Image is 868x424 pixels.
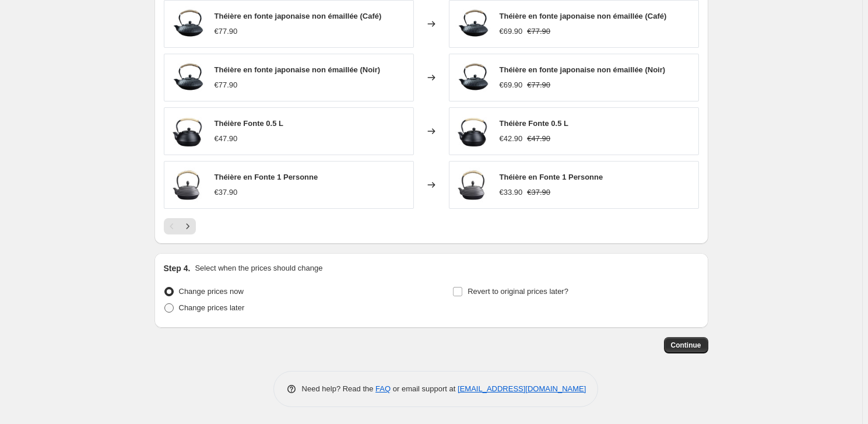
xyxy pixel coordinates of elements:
img: theiere-en-fonte-japonaise-non-emailee-noir-103193_80x.jpg [455,60,490,95]
span: Continue [671,341,701,350]
img: theiere-en-fonte-1-personne_80x.jpg [455,167,490,202]
span: Théière en Fonte 1 Personne [215,173,318,181]
span: Théière Fonte 0.5 L [215,119,283,128]
img: theiere-fonte-0_5-l_80x.jpg [455,114,490,149]
span: Need help? Read the [302,384,376,393]
button: Continue [664,337,708,353]
span: Théière en fonte japonaise non émaillée (Café) [500,12,667,20]
span: Théière Fonte 0.5 L [500,119,568,128]
div: €69.90 [500,26,523,37]
a: FAQ [375,384,391,393]
span: Théière en fonte japonaise non émaillée (Noir) [215,65,381,74]
img: theiere-en-fonte-japonaise-non-emailee-noir-103193_80x.jpg [170,60,205,95]
div: €77.90 [215,26,238,37]
div: €37.90 [215,187,238,198]
span: Change prices now [179,287,244,296]
img: theiere-en-fonte-japonaise-non-emailee-noir-103193_80x.jpg [455,6,490,41]
a: [EMAIL_ADDRESS][DOMAIN_NAME] [458,384,586,393]
button: Next [180,218,196,234]
img: theiere-fonte-0_5-l_80x.jpg [170,114,205,149]
span: Change prices later [179,303,245,312]
div: €42.90 [500,133,523,145]
nav: Pagination [164,218,196,234]
div: €47.90 [215,133,238,145]
div: €77.90 [215,79,238,91]
div: €33.90 [500,187,523,198]
span: Théière en fonte japonaise non émaillée (Café) [215,12,382,20]
h2: Step 4. [164,262,191,274]
img: theiere-en-fonte-1-personne_80x.jpg [170,167,205,202]
span: Théière en fonte japonaise non émaillée (Noir) [500,65,666,74]
strike: €47.90 [527,133,550,145]
strike: €77.90 [527,79,550,91]
div: €69.90 [500,79,523,91]
p: Select when the prices should change [195,262,322,274]
span: Revert to original prices later? [468,287,568,296]
strike: €77.90 [527,26,550,37]
strike: €37.90 [527,187,550,198]
img: theiere-en-fonte-japonaise-non-emailee-noir-103193_80x.jpg [170,6,205,41]
span: Théière en Fonte 1 Personne [500,173,603,181]
span: or email support at [391,384,458,393]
